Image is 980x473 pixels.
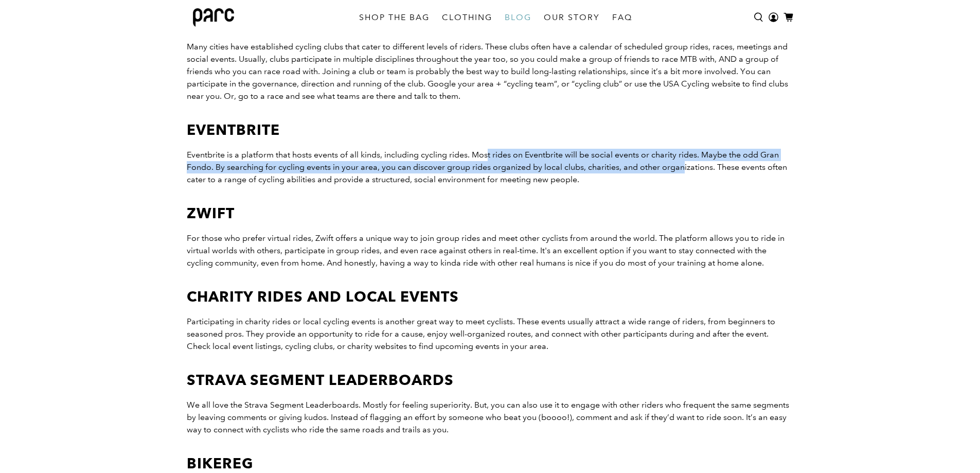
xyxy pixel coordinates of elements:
[187,454,254,472] b: BikeReg
[187,400,789,434] span: We all love the Strava Segment Leaderboards. Mostly for feeling superiority. But, you can also us...
[187,42,788,101] span: Many cities have established cycling clubs that cater to different levels of riders. These clubs ...
[606,3,638,32] a: FAQ
[187,317,775,351] span: Participating in charity rides or local cycling events is another great way to meet cyclists. The...
[187,121,280,138] b: Eventbrite
[436,3,498,32] a: CLOTHING
[187,371,454,389] b: Strava Segment Leaderboards
[187,233,785,268] span: For those who prefer virtual rides, Zwift offers a unique way to join group rides and meet other ...
[498,3,538,32] a: BLOG
[353,3,436,32] a: SHOP THE BAG
[187,150,787,184] span: Eventbrite is a platform that hosts events of all kinds, including cycling rides. Most rides on E...
[187,288,459,305] b: Charity Rides and Local Events
[187,204,235,222] b: Zwift
[193,8,234,27] img: parc bag logo
[538,3,606,32] a: OUR STORY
